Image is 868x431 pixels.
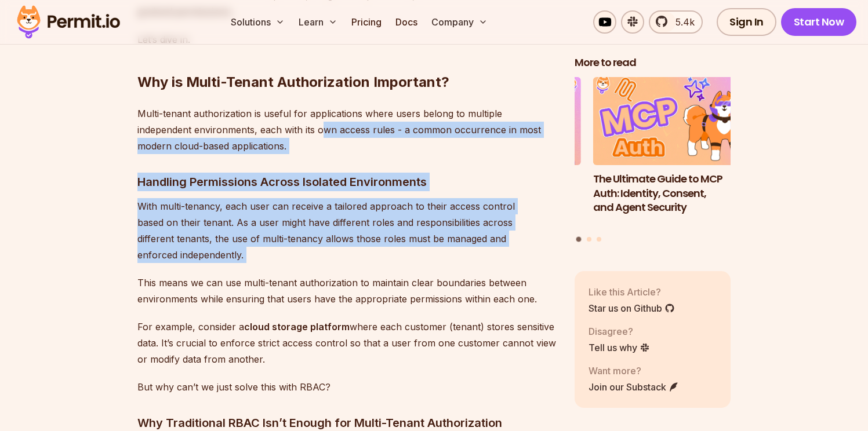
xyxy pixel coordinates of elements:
[589,363,679,377] p: Want more?
[593,171,750,214] h3: The Ultimate Guide to MCP Auth: Identity, Consent, and Agent Security
[424,77,581,229] li: 3 of 3
[137,275,556,307] p: This means we can use multi-tenant authorization to maintain clear boundaries between environment...
[717,8,776,36] a: Sign In
[137,198,556,263] p: With multi-tenancy, each user can receive a tailored approach to their access control based on th...
[669,15,695,29] span: 5.4k
[391,10,422,34] a: Docs
[576,236,582,242] button: Go to slide 1
[137,173,556,191] h3: Handling Permissions Across Isolated Environments
[781,8,857,36] a: Start Now
[593,77,750,165] img: The Ultimate Guide to MCP Auth: Identity, Consent, and Agent Security
[587,236,591,241] button: Go to slide 2
[12,2,125,42] img: Permit logo
[137,105,556,154] p: Multi-tenant authorization is useful for applications where users belong to multiple independent ...
[589,379,679,393] a: Join our Substack
[244,321,350,333] strong: cloud storage platform
[575,77,731,243] div: Posts
[589,324,650,338] p: Disagree?
[427,10,492,34] button: Company
[589,284,675,298] p: Like this Article?
[575,56,731,70] h2: More to read
[137,379,556,395] p: But why can’t we just solve this with RBAC?
[137,319,556,367] p: For example, consider a where each customer (tenant) stores sensitive data. It’s crucial to enfor...
[424,77,581,165] img: Human-in-the-Loop for AI Agents: Best Practices, Frameworks, Use Cases, and Demo
[226,10,289,34] button: Solutions
[597,236,601,241] button: Go to slide 3
[589,301,675,315] a: Star us on Github
[424,171,581,229] h3: Human-in-the-Loop for AI Agents: Best Practices, Frameworks, Use Cases, and Demo
[593,77,750,229] a: The Ultimate Guide to MCP Auth: Identity, Consent, and Agent SecurityThe Ultimate Guide to MCP Au...
[137,27,556,92] h2: Why is Multi-Tenant Authorization Important?
[649,10,703,34] a: 5.4k
[347,10,386,34] a: Pricing
[294,10,342,34] button: Learn
[593,77,750,229] li: 1 of 3
[589,340,650,354] a: Tell us why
